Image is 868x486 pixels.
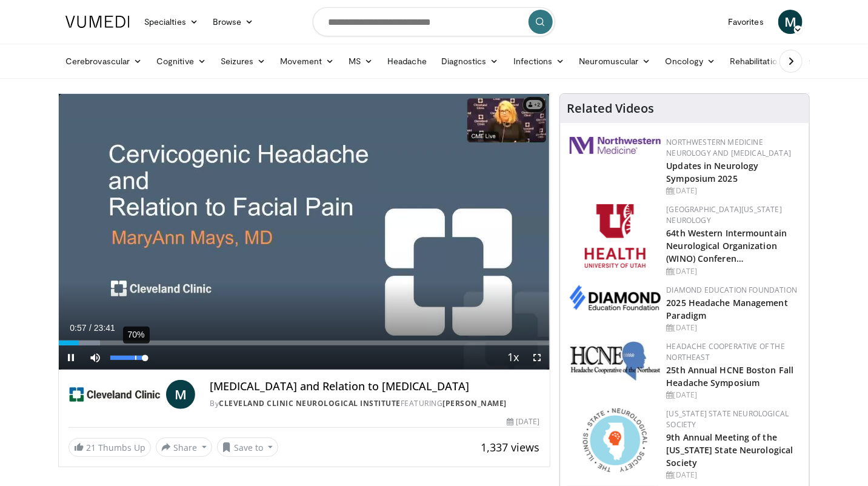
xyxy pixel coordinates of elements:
div: [DATE] [507,416,539,427]
span: 1,337 views [481,440,540,454]
img: 71a8b48c-8850-4916-bbdd-e2f3ccf11ef9.png.150x105_q85_autocrop_double_scale_upscale_version-0.2.png [583,408,647,472]
a: Cleveland Clinic Neurological Institute [219,398,401,408]
input: Search topics, interventions [313,7,555,36]
img: Cleveland Clinic Neurological Institute [68,380,161,409]
img: f6362829-b0a3-407d-a044-59546adfd345.png.150x105_q85_autocrop_double_scale_upscale_version-0.2.png [585,204,646,268]
a: Cognitive [149,49,213,73]
a: Headache Cooperative of the Northeast [667,341,786,362]
button: Fullscreen [526,345,550,370]
a: Neuromuscular [572,49,658,73]
a: 9th Annual Meeting of the [US_STATE] State Neurological Society [667,431,793,468]
a: [US_STATE] State Neurological Society [667,408,789,430]
button: Playback Rate [501,345,526,370]
a: Seizures [213,49,273,73]
div: [DATE] [667,470,800,481]
img: d0406666-9e5f-4b94-941b-f1257ac5ccaf.png.150x105_q85_autocrop_double_scale_upscale_version-0.2.png [570,285,661,310]
a: Specialties [137,10,205,34]
div: Volume Level [110,356,145,360]
a: 64th Western Intermountain Neurological Organization (WINO) Conferen… [667,227,787,264]
h4: [MEDICAL_DATA] and Relation to [MEDICAL_DATA] [210,380,539,393]
a: [GEOGRAPHIC_DATA][US_STATE] Neurology [667,204,783,225]
span: / [89,323,92,333]
span: 23:41 [94,323,115,333]
div: By FEATURING [210,398,539,409]
img: 6c52f715-17a6-4da1-9b6c-8aaf0ffc109f.jpg.150x105_q85_autocrop_double_scale_upscale_version-0.2.jpg [570,341,661,381]
button: Save to [217,438,279,457]
a: Rehabilitation [723,49,789,73]
button: Share [156,438,212,457]
button: Mute [83,345,107,370]
a: M [166,380,195,409]
a: M [778,10,803,34]
a: Browse [205,10,261,34]
img: 2a462fb6-9365-492a-ac79-3166a6f924d8.png.150x105_q85_autocrop_double_scale_upscale_version-0.2.jpg [570,137,661,154]
img: VuMedi Logo [65,16,130,28]
a: Movement [273,49,342,73]
div: [DATE] [667,266,800,277]
a: Favorites [721,10,771,34]
a: Updates in Neurology Symposium 2025 [667,160,759,184]
a: 2025 Headache Management Paradigm [667,297,788,321]
div: [DATE] [667,390,800,401]
a: Headache [380,49,434,73]
a: Northwestern Medicine Neurology and [MEDICAL_DATA] [667,137,792,158]
div: [DATE] [667,185,800,196]
a: Cerebrovascular [58,49,149,73]
div: Progress Bar [59,341,550,345]
a: Diamond Education Foundation [667,285,798,295]
a: Infections [506,49,572,73]
h4: Related Videos [567,101,655,116]
span: 21 [86,442,96,453]
a: [PERSON_NAME] [442,398,507,408]
video-js: Video Player [59,94,550,370]
a: MS [341,49,380,73]
span: 0:57 [70,323,86,333]
button: Pause [59,345,83,370]
a: 21 Thumbs Up [68,438,151,457]
div: [DATE] [667,322,800,333]
a: Diagnostics [434,49,506,73]
a: Oncology [658,49,723,73]
a: 25th Annual HCNE Boston Fall Headache Symposium [667,364,794,388]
